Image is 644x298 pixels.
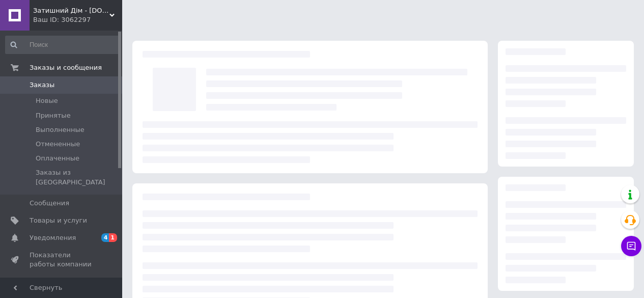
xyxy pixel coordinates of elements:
[101,233,109,242] span: 4
[36,168,119,186] span: Заказы из [GEOGRAPHIC_DATA]
[36,111,71,120] span: Принятые
[33,15,122,24] div: Ваш ID: 3062297
[33,6,109,15] span: Затишний Дім - yut.in.ua - cтатуэтки Veronese, декор, гобелен
[30,63,102,72] span: Заказы и сообщения
[30,199,69,208] span: Сообщения
[30,216,87,225] span: Товары и услуги
[30,80,54,90] span: Заказы
[621,236,641,256] button: Чат с покупателем
[30,251,94,269] span: Показатели работы компании
[36,154,79,163] span: Оплаченные
[36,96,58,105] span: Новые
[30,233,76,242] span: Уведомления
[109,233,117,242] span: 1
[36,140,80,149] span: Отмененные
[5,36,120,54] input: Поиск
[36,125,85,134] span: Выполненные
